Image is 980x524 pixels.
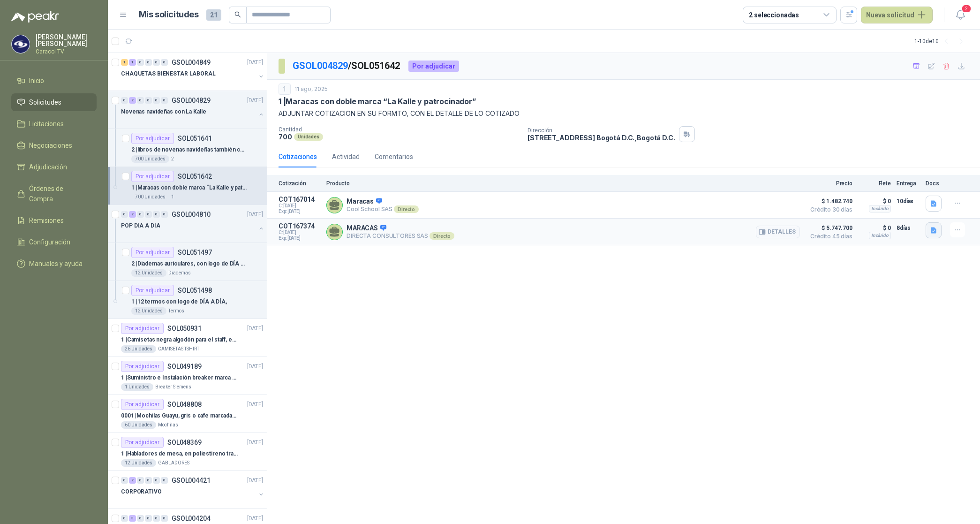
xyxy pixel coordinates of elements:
p: SOL051642 [178,173,212,180]
span: search [234,11,241,18]
div: 0 [137,211,144,218]
div: 700 Unidades [131,155,169,163]
a: Manuales y ayuda [11,255,97,273]
button: 2 [952,7,969,23]
a: Por adjudicarSOL0514981 |12 termos con logo de DÍA A DÍA,12 UnidadesTermos [108,281,267,319]
p: GSOL004421 [172,477,211,484]
div: 0 [153,59,160,66]
div: 0 [153,97,160,104]
a: Por adjudicarSOL0516421 |Maracas con doble marca “La Kalle y patrocinador”700 Unidades1 [108,167,267,205]
p: 2 | libros de novenas navideñas también con 2 marcas [131,145,248,154]
p: [DATE] [247,210,263,219]
p: 11 ago, 2025 [294,85,328,94]
div: 12 Unidades [131,269,166,277]
p: $ 0 [858,196,891,207]
span: Manuales y ayuda [29,258,83,269]
div: 0 [161,515,168,522]
a: Solicitudes [11,93,97,111]
span: Licitaciones [29,119,64,129]
div: 0 [145,515,152,522]
div: 0 [153,211,160,218]
div: Por adjudicar [121,361,164,372]
p: [DATE] [247,96,263,105]
p: [DATE] [247,362,263,371]
p: / SOL051642 [293,59,401,73]
span: C: [DATE] [279,230,321,235]
div: Por adjudicar [131,247,174,258]
div: Por adjudicar [131,171,174,182]
div: 0 [153,477,160,484]
p: [DATE] [247,514,263,523]
p: SOL048808 [167,401,202,408]
p: SOL048369 [167,439,202,446]
p: GSOL004829 [172,97,211,104]
div: 700 Unidades [131,193,169,201]
p: GSOL004204 [172,515,211,522]
div: 0 [161,477,168,484]
p: Mochilas [158,421,178,429]
div: 0 [161,97,168,104]
div: 0 [145,211,152,218]
img: Logo peakr [11,11,59,23]
span: Crédito 30 días [806,207,852,213]
a: Órdenes de Compra [11,180,97,208]
div: 3 [129,515,136,522]
div: 0 [153,515,160,522]
div: 60 Unidades [121,421,156,429]
span: $ 5.747.700 [806,222,852,234]
p: SOL049189 [167,363,202,370]
div: 1 [129,59,136,66]
a: Inicio [11,72,97,90]
p: GSOL004849 [172,59,211,66]
p: POP DIA A DIA [121,221,160,230]
h1: Mis solicitudes [139,8,199,22]
a: Adjudicación [11,158,97,176]
a: Remisiones [11,212,97,229]
p: 1 | 12 termos con logo de DÍA A DÍA, [131,297,227,306]
p: [DATE] [247,58,263,67]
p: CHAQUETAS BIENESTAR LABORAL [121,69,216,78]
a: Por adjudicarSOL049189[DATE] 1 |Suministro e Instalación breaker marca SIEMENS modelo:3WT82026AA,... [108,357,267,395]
div: 2 seleccionadas [749,10,799,20]
span: Exp: [DATE] [279,209,321,214]
div: 2 [129,211,136,218]
div: Directo [394,205,419,213]
div: Por adjudicar [408,61,459,72]
span: Solicitudes [29,97,61,107]
a: 0 2 0 0 0 0 GSOL004829[DATE] Novenas navideñas con La Kalle [121,95,265,125]
div: 2 [129,477,136,484]
span: Negociaciones [29,140,72,151]
p: Precio [806,180,852,187]
p: COT167014 [279,196,321,203]
div: Por adjudicar [121,323,164,334]
a: 1 1 0 0 0 0 GSOL004849[DATE] CHAQUETAS BIENESTAR LABORAL [121,57,265,87]
div: 0 [137,97,144,104]
div: 0 [137,515,144,522]
p: 0001 | Mochilas Guayu, gris o cafe marcadas con un logo [121,411,238,420]
div: 0 [137,59,144,66]
a: 0 2 0 0 0 0 GSOL004421[DATE] CORPORATIVO [121,475,265,505]
a: Por adjudicarSOL0516412 |libros de novenas navideñas también con 2 marcas700 Unidades2 [108,129,267,167]
div: Actividad [332,152,360,162]
p: Cantidad [279,126,520,133]
p: Producto [326,180,800,187]
p: 10 días [897,196,920,207]
p: Docs [926,180,944,187]
img: Company Logo [12,35,30,53]
div: 0 [121,477,128,484]
p: Cool School SAS [347,205,419,213]
div: 0 [137,477,144,484]
div: 0 [121,515,128,522]
div: Incluido [869,232,891,239]
a: Por adjudicarSOL0514972 |Diademas auriculares, con logo de DÍA A DÍA,12 UnidadesDiademas [108,243,267,281]
span: Adjudicación [29,162,67,172]
p: DIRECTA CONSULTORES SAS [347,232,454,240]
p: MARACAS [347,224,454,233]
span: 2 [961,4,972,13]
p: 1 [171,193,174,201]
p: COT167374 [279,222,321,230]
div: Incluido [869,205,891,213]
div: 1 [121,59,128,66]
p: SOL050931 [167,325,202,332]
p: GSOL004810 [172,211,211,218]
